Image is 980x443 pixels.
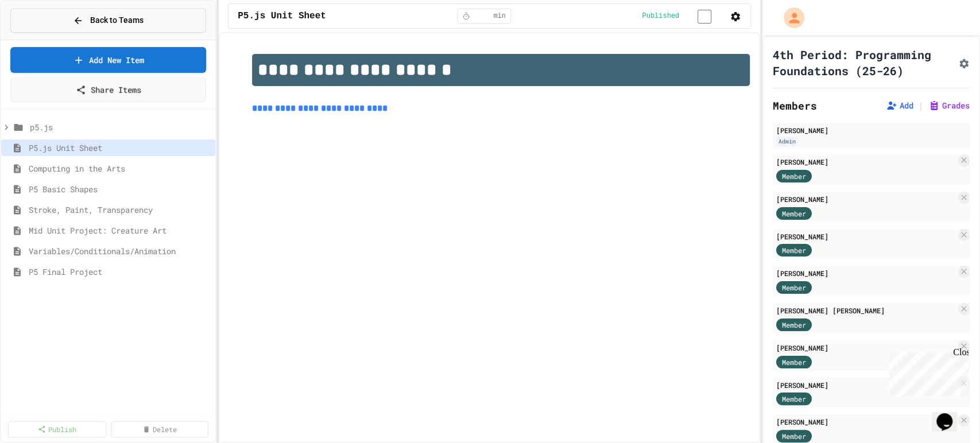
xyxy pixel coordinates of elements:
div: [PERSON_NAME] [776,380,956,390]
button: Add [886,100,913,111]
span: Variables/Conditionals/Animation [29,245,211,257]
div: [PERSON_NAME] [776,268,956,278]
div: [PERSON_NAME] [776,125,966,135]
span: Member [782,320,806,330]
span: Member [782,171,806,181]
button: Back to Teams [10,8,206,33]
input: publish toggle [684,10,725,24]
span: Member [782,245,806,255]
a: Share Items [10,77,206,102]
span: Computing in the Arts [29,162,211,174]
div: Admin [776,137,798,146]
span: Member [782,394,806,404]
div: Chat with us now!Close [5,5,79,73]
span: Member [782,357,806,367]
span: P5.js Unit Sheet [29,142,211,154]
div: My Account [772,5,807,31]
span: Back to Teams [90,14,144,26]
span: P5 Final Project [29,266,211,278]
div: [PERSON_NAME] [776,343,956,353]
iframe: chat widget [932,397,969,432]
div: [PERSON_NAME] [776,157,956,167]
a: Add New Item [10,47,206,73]
span: Published [642,11,679,21]
h2: Members [773,98,817,114]
span: Stroke, Paint, Transparency [29,204,211,216]
span: Member [782,282,806,293]
span: P5 Basic Shapes [29,183,211,195]
span: | [918,99,924,112]
span: min [493,11,506,21]
button: Assignment Settings [958,56,970,69]
a: Publish [8,421,106,437]
iframe: chat widget [885,347,969,396]
span: Mid Unit Project: Creature Art [29,224,211,236]
a: Delete [111,421,209,437]
div: [PERSON_NAME] [776,194,956,204]
span: Member [782,431,806,441]
div: [PERSON_NAME] [776,417,956,427]
button: Grades [928,100,970,111]
div: [PERSON_NAME] [776,231,956,242]
span: Member [782,208,806,219]
div: [PERSON_NAME] [PERSON_NAME] [776,305,956,316]
h1: 4th Period: Programming Foundations (25-26) [773,46,954,79]
span: p5.js [30,121,211,133]
span: P5.js Unit Sheet [238,9,326,23]
div: Content is published and visible to students [642,9,725,23]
